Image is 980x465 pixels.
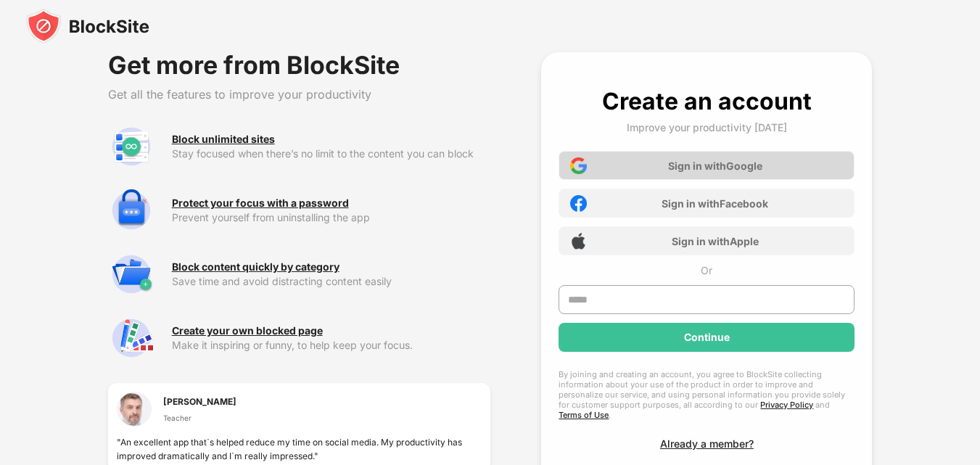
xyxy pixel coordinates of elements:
img: premium-password-protection.svg [108,187,155,234]
div: Block unlimited sites [172,133,275,145]
div: Sign in with Apple [672,235,759,247]
img: premium-unlimited-blocklist.svg [108,123,155,170]
img: google-icon.png [570,157,587,174]
div: Sign in with Google [668,160,762,172]
div: Or [701,264,712,276]
div: Continue [684,332,730,343]
a: Privacy Policy [760,400,813,410]
div: Get all the features to improve your productivity [108,87,490,102]
div: Make it inspiring or funny, to help keep your focus. [172,340,490,351]
div: Block content quickly by category [172,261,339,273]
div: Improve your productivity [DATE] [627,121,787,133]
div: Protect your focus with a password [172,197,349,209]
div: Save time and avoid distracting content easily [172,276,490,287]
div: Create your own blocked page [172,325,323,337]
img: premium-category.svg [108,251,155,297]
div: Create an account [602,87,812,115]
a: Terms of Use [559,410,609,420]
img: premium-customize-block-page.svg [108,315,155,361]
div: "An excellent app that`s helped reduce my time on social media. My productivity has improved dram... [117,435,482,463]
img: blocksite-icon-black.svg [26,9,149,44]
div: Get more from BlockSite [108,52,490,78]
div: By joining and creating an account, you agree to BlockSite collecting information about your use ... [559,369,855,420]
div: Sign in with Facebook [662,197,768,210]
img: apple-icon.png [570,233,587,250]
div: Already a member? [660,437,754,450]
img: testimonial-1.jpg [117,392,152,427]
div: Stay focused when there’s no limit to the content you can block [172,148,490,160]
img: facebook-icon.png [570,195,587,212]
div: Prevent yourself from uninstalling the app [172,212,490,223]
div: [PERSON_NAME] [163,395,236,408]
div: Teacher [163,412,236,424]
